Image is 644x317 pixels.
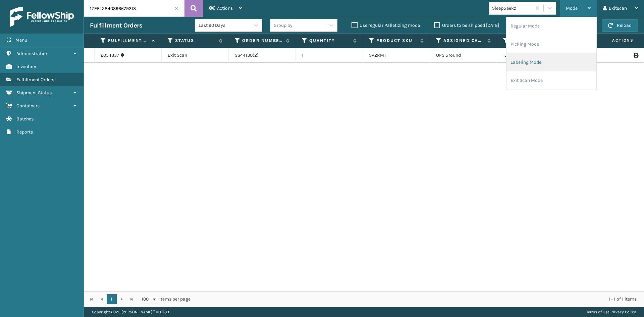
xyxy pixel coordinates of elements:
[369,52,386,58] a: SV2RMT
[199,22,251,29] div: Last 90 Days
[591,35,638,46] span: Actions
[16,77,54,83] span: Fulfillment Orders
[107,294,117,304] a: 1
[634,53,638,58] i: Print Label
[492,5,532,12] div: SleepGeekz
[506,71,596,90] li: Exit Scan Mode
[16,90,52,96] span: Shipment Status
[506,35,596,53] li: Picking Mode
[16,64,36,69] span: Inventory
[15,37,27,43] span: Menu
[200,296,637,303] div: 1 - 1 of 1 items
[242,38,283,44] label: Order Number
[90,21,142,30] h3: Fulfillment Orders
[296,48,363,63] td: 1
[586,310,609,314] a: Terms of Use
[16,129,33,135] span: Reports
[175,38,216,44] label: Status
[92,307,169,317] p: Copyright 2023 [PERSON_NAME]™ v 1.0.189
[503,52,549,58] a: 1ZEF42840396679313
[352,22,420,28] label: Use regular Palletizing mode
[16,116,34,122] span: Batches
[430,48,497,63] td: UPS Ground
[506,17,596,35] li: Regular Mode
[162,48,229,63] td: Exit Scan
[108,38,149,44] label: Fulfillment Order Id
[142,296,152,303] span: 100
[142,294,191,304] span: items per page
[566,5,578,11] span: Mode
[10,7,74,27] img: logo
[602,19,638,32] button: Reload
[586,307,636,317] div: |
[610,310,636,314] a: Privacy Policy
[217,5,233,11] span: Actions
[376,38,417,44] label: Product SKU
[434,22,499,28] label: Orders to be shipped [DATE]
[16,103,40,109] span: Containers
[16,51,48,56] span: Administration
[274,22,292,29] div: Group by
[506,53,596,71] li: Labeling Mode
[229,48,296,63] td: SS44130(2)
[443,38,484,44] label: Assigned Carrier Service
[101,52,119,59] a: 2054337
[309,38,350,44] label: Quantity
